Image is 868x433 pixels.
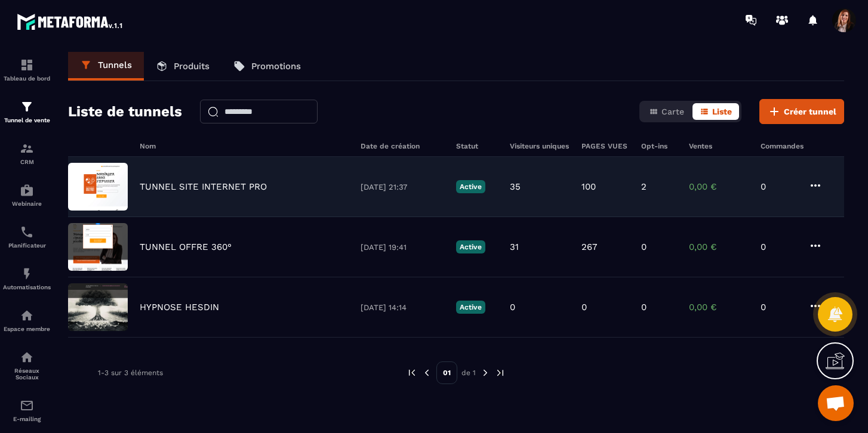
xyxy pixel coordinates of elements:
[581,302,587,313] p: 0
[761,181,796,192] p: 0
[3,49,51,91] a: formationformationTableau de bord
[761,242,796,252] p: 0
[3,216,51,258] a: schedulerschedulerPlanificateur
[456,240,485,253] p: Active
[20,183,34,197] img: automations
[98,60,132,70] p: Tunnels
[3,200,51,207] p: Webinaire
[68,163,128,211] img: image
[581,181,596,192] p: 100
[361,183,444,191] p: [DATE] 21:37
[20,141,34,156] img: formation
[3,117,51,123] p: Tunnel de vente
[3,242,51,249] p: Planificateur
[68,283,128,331] img: image
[251,61,301,72] p: Promotions
[3,326,51,332] p: Espace membre
[461,368,476,378] p: de 1
[140,242,232,252] p: TUNNEL OFFRE 360°
[98,369,163,377] p: 1-3 sur 3 éléments
[140,181,267,192] p: TUNNEL SITE INTERNET PRO
[510,181,521,192] p: 35
[361,142,444,150] h6: Date de création
[68,52,144,81] a: Tunnels
[361,243,444,252] p: [DATE] 19:41
[3,367,51,381] p: Réseaux Sociaux
[689,181,749,192] p: 0,00 €
[456,142,498,150] h6: Statut
[689,242,749,252] p: 0,00 €
[68,100,182,123] h2: Liste de tunnels
[510,142,570,150] h6: Visiteurs uniques
[68,223,128,271] img: image
[436,361,457,384] p: 01
[510,302,515,313] p: 0
[581,242,597,252] p: 267
[20,350,34,364] img: social-network
[642,103,691,120] button: Carte
[641,242,647,252] p: 0
[689,302,749,313] p: 0,00 €
[3,341,51,389] a: social-networksocial-networkRéseaux Sociaux
[689,142,749,150] h6: Ventes
[456,301,485,314] p: Active
[174,61,210,72] p: Produits
[3,75,51,82] p: Tableau de bord
[818,385,854,421] a: Ouvrir le chat
[20,100,34,114] img: formation
[641,181,647,192] p: 2
[20,58,34,72] img: formation
[3,299,51,341] a: automationsautomationsEspace membre
[140,142,349,150] h6: Nom
[581,142,629,150] h6: PAGES VUES
[641,142,677,150] h6: Opt-ins
[3,174,51,216] a: automationsautomationsWebinaire
[480,367,491,378] img: next
[20,267,34,281] img: automations
[421,367,432,378] img: prev
[361,303,444,312] p: [DATE] 14:14
[221,52,313,81] a: Promotions
[3,159,51,165] p: CRM
[3,258,51,299] a: automationsautomationsAutomatisations
[3,389,51,431] a: emailemailE-mailing
[784,106,836,117] span: Créer tunnel
[17,11,124,32] img: logo
[20,225,34,239] img: scheduler
[3,416,51,422] p: E-mailing
[759,99,844,124] button: Créer tunnel
[761,302,796,313] p: 0
[3,132,51,174] a: formationformationCRM
[140,302,219,313] p: HYPNOSE HESDIN
[641,302,647,313] p: 0
[144,52,221,81] a: Produits
[3,284,51,290] p: Automatisations
[712,107,732,116] span: Liste
[3,91,51,132] a: formationformationTunnel de vente
[495,367,506,378] img: next
[20,398,34,413] img: email
[407,367,417,378] img: prev
[20,308,34,323] img: automations
[761,142,804,150] h6: Commandes
[456,180,485,193] p: Active
[661,107,684,116] span: Carte
[510,242,519,252] p: 31
[692,103,739,120] button: Liste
